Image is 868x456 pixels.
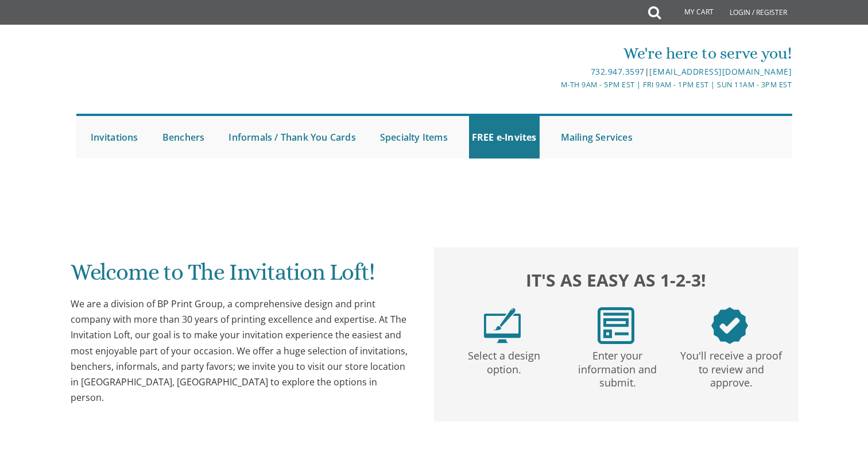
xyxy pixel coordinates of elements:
a: FREE e-Invites [469,116,540,159]
img: step3.png [711,307,748,344]
a: Benchers [160,116,208,159]
div: | [315,65,792,79]
h1: Welcome to The Invitation Loft! [71,260,412,293]
p: Enter your information and submit. [563,344,672,390]
a: [EMAIL_ADDRESS][DOMAIN_NAME] [649,66,792,77]
div: We are a division of BP Print Group, a comprehensive design and print company with more than 30 y... [71,296,412,405]
h2: It's as easy as 1-2-3! [445,267,786,293]
a: My Cart [660,1,722,24]
p: You'll receive a proof to review and approve. [677,344,786,390]
a: 732.947.3597 [591,66,645,77]
div: We're here to serve you! [315,42,792,65]
a: Specialty Items [377,116,451,159]
div: M-Th 9am - 5pm EST | Fri 9am - 1pm EST | Sun 11am - 3pm EST [315,79,792,91]
a: Invitations [88,116,141,159]
a: Informals / Thank You Cards [226,116,358,159]
p: Select a design option. [449,344,559,377]
img: step1.png [484,307,521,344]
a: Mailing Services [558,116,635,159]
img: step2.png [598,307,634,344]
